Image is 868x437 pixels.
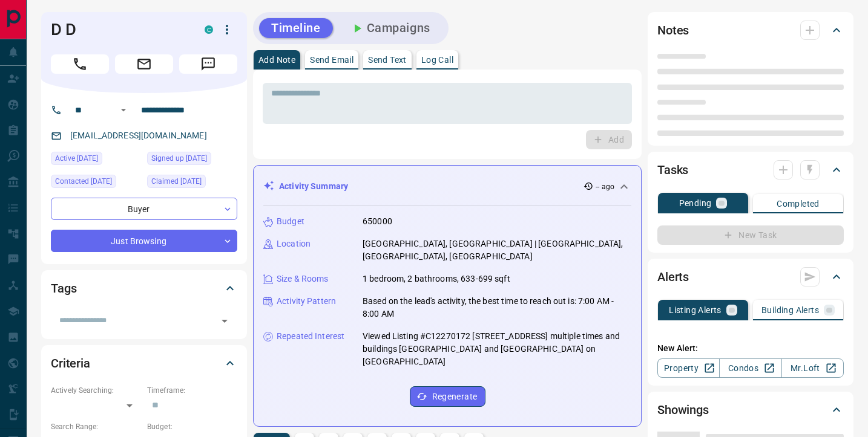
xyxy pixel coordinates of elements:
[719,358,781,378] a: Condos
[657,16,844,45] div: Notes
[216,312,233,329] button: Open
[115,54,173,74] span: Email
[777,199,820,208] p: Completed
[657,262,844,291] div: Alerts
[151,152,207,164] span: Signed up [DATE]
[263,175,631,198] div: Activity Summary-- ago
[51,54,109,74] span: Call
[310,56,353,64] p: Send Email
[679,199,712,207] p: Pending
[51,354,90,373] h2: Criteria
[147,175,237,192] div: Fri Aug 01 2025
[259,18,333,38] button: Timeline
[277,295,336,308] p: Activity Pattern
[51,279,76,298] h2: Tags
[657,155,844,184] div: Tasks
[55,152,98,164] span: Active [DATE]
[410,386,485,407] button: Regenerate
[761,306,819,314] p: Building Alerts
[51,175,141,192] div: Fri Aug 01 2025
[51,20,186,39] h1: D D
[258,56,295,64] p: Add Note
[51,421,141,432] p: Search Range:
[657,400,709,419] h2: Showings
[179,54,237,74] span: Message
[51,274,237,303] div: Tags
[147,152,237,169] div: Fri Aug 01 2025
[116,103,131,117] button: Open
[657,267,689,286] h2: Alerts
[363,330,631,368] p: Viewed Listing #C12270172 [STREET_ADDRESS] multiple times and buildings [GEOGRAPHIC_DATA] and [GE...
[596,181,614,192] p: -- ago
[363,215,392,228] p: 650000
[151,175,202,187] span: Claimed [DATE]
[147,421,237,432] p: Budget:
[147,385,237,396] p: Timeframe:
[657,395,844,424] div: Showings
[669,306,722,314] p: Listing Alerts
[368,56,407,64] p: Send Text
[781,358,844,378] a: Mr.Loft
[657,342,844,355] p: New Alert:
[363,295,631,320] p: Based on the lead's activity, the best time to reach out is: 7:00 AM - 8:00 AM
[657,160,688,180] h2: Tasks
[657,21,689,40] h2: Notes
[55,175,112,187] span: Contacted [DATE]
[657,358,720,378] a: Property
[51,349,237,378] div: Criteria
[277,273,329,285] p: Size & Rooms
[70,131,207,140] a: [EMAIL_ADDRESS][DOMAIN_NAME]
[277,215,304,228] p: Budget
[51,230,237,252] div: Just Browsing
[51,152,141,169] div: Fri Aug 01 2025
[51,385,141,396] p: Actively Searching:
[205,25,213,34] div: condos.ca
[363,238,631,263] p: [GEOGRAPHIC_DATA], [GEOGRAPHIC_DATA] | [GEOGRAPHIC_DATA], [GEOGRAPHIC_DATA], [GEOGRAPHIC_DATA]
[279,180,348,193] p: Activity Summary
[363,273,510,285] p: 1 bedroom, 2 bathrooms, 633-699 sqft
[277,238,311,250] p: Location
[51,198,237,220] div: Buyer
[277,330,344,343] p: Repeated Interest
[421,56,453,64] p: Log Call
[338,18,442,38] button: Campaigns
